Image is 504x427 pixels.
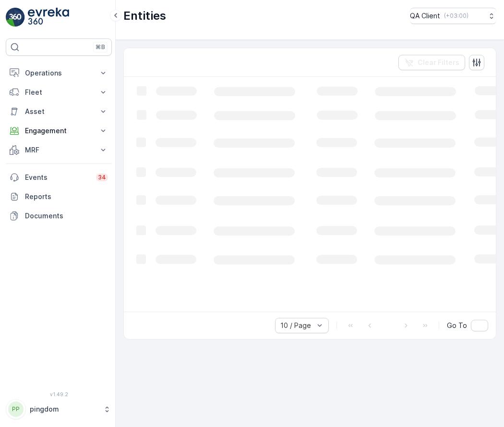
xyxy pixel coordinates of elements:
[25,68,93,78] p: Operations
[398,55,465,70] button: Clear Filters
[98,174,106,181] p: 34
[6,399,112,419] button: PPpingdom
[6,168,112,187] a: Events34
[447,321,467,330] span: Go To
[6,121,112,140] button: Engagement
[25,211,108,221] p: Documents
[28,8,69,27] img: logo_light-DOdMpM7g.png
[30,404,98,414] p: pingdom
[6,206,112,226] a: Documents
[25,126,93,136] p: Engagement
[410,11,440,21] p: QA Client
[25,88,93,97] p: Fleet
[418,58,459,67] p: Clear Filters
[6,63,112,83] button: Operations
[6,140,112,160] button: MRF
[444,12,468,20] p: ( +03:00 )
[25,192,108,201] p: Reports
[6,187,112,206] a: Reports
[25,107,93,116] p: Asset
[8,402,24,417] div: PP
[6,102,112,121] button: Asset
[96,43,105,51] p: ⌘B
[6,391,112,397] span: v 1.49.2
[6,8,25,27] img: logo
[25,173,90,182] p: Events
[123,8,166,24] p: Entities
[6,83,112,102] button: Fleet
[410,8,496,24] button: QA Client(+03:00)
[25,145,93,155] p: MRF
